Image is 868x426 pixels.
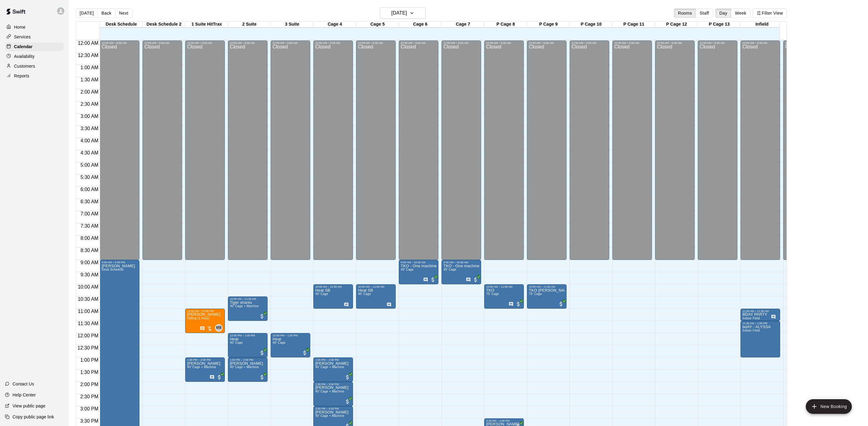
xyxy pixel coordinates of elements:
span: Mike Badala [218,324,222,332]
span: 1:00 AM [79,65,100,70]
span: 5:30 AM [79,175,100,180]
div: 10:00 AM – 11:00 AM: Heat SB [356,284,396,309]
div: Closed [529,44,565,262]
div: Cage 7 [441,22,484,27]
div: 9:00 AM – 10:00 AM: TKO - One machine [441,260,481,284]
div: Closed [358,44,394,262]
p: Copy public page link [13,414,54,420]
div: 2 Suite [228,22,271,27]
div: Closed [401,44,437,262]
span: 7:00 AM [79,211,100,216]
span: All customers have paid [473,277,479,283]
div: 12:00 PM – 1:00 PM: Heat [228,333,268,357]
div: 11:30 AM – 1:00 PM [742,322,778,325]
button: Week [731,9,750,18]
p: Contact Us [13,381,34,387]
div: P Cage 10 [570,22,612,27]
div: 12:00 AM – 9:00 AM [571,41,607,44]
div: Closed [657,44,693,262]
div: 12:00 AM – 9:00 AM: Closed [100,41,139,260]
span: All customers have paid [259,313,265,319]
div: 1 Suite HitTrax [185,22,228,27]
div: 12:00 AM – 9:00 AM: Closed [698,41,737,260]
a: Calendar [5,42,64,51]
button: [DATE] [76,9,98,18]
span: 6:00 AM [79,187,100,192]
p: Home [14,24,26,30]
div: 10:00 AM – 11:00 AM [529,285,565,288]
span: 40' Cage [230,341,243,344]
span: 10:30 AM [76,296,100,302]
div: 12:00 AM – 9:00 AM: Closed [570,41,609,260]
span: 40' Cage [401,268,413,271]
span: 12:00 AM [76,41,100,46]
div: 12:00 AM – 9:00 AM [230,41,266,44]
div: 12:00 AM – 9:00 AM [443,41,479,44]
span: 40’ Cage + Machine [187,365,216,369]
span: Hitting (1 Hour) [187,317,209,320]
span: 8:00 AM [79,236,100,241]
div: 3 Suite [271,22,313,27]
span: 12:00 PM [76,333,100,338]
div: 11:30 AM – 1:00 PM: bdAY - ALYSSA [740,321,780,357]
div: 10:30 AM – 11:30 AM: Tiger sharks [228,296,268,321]
div: 12:00 AM – 9:00 AM [700,41,736,44]
div: 9:00 AM – 5:00 PM [102,261,138,264]
p: View public page [13,403,45,409]
span: Indoor Field [742,317,760,320]
span: MB [216,325,222,331]
div: Closed [144,44,180,262]
a: Availability [5,52,64,61]
div: 12:00 AM – 9:00 AM: Closed [313,41,353,260]
button: Day [715,9,731,18]
div: 12:00 AM – 9:00 AM: Closed [612,41,652,260]
div: Closed [742,44,778,262]
span: All customers have paid [515,301,521,307]
div: Closed [102,44,138,262]
div: 10:00 AM – 11:00 AM [315,285,351,288]
span: 1:30 PM [79,370,100,375]
span: All customers have paid [302,350,308,356]
div: Closed [187,44,223,262]
div: 12:00 AM – 9:00 AM: Closed [399,41,438,260]
button: Filter View [753,9,787,18]
div: 12:00 AM – 9:00 AM: Closed [655,41,695,260]
span: Desk Schedule [102,268,124,271]
div: 11:00 AM – 12:00 PM [187,310,223,313]
p: Customers [14,63,35,69]
div: 12:00 AM – 9:00 AM: Closed [142,41,182,260]
span: 40’ Cage + Machine [230,365,259,369]
div: Desk Schedule [100,22,142,27]
span: 1:00 PM [79,357,100,363]
div: 12:00 AM – 9:00 AM [401,41,437,44]
button: Next [115,9,132,18]
div: Closed [230,44,266,262]
div: 9:00 AM – 10:00 AM: TKO - One machine [399,260,438,284]
div: 2:00 PM – 3:00 PM: 40’ Cage + Machine [313,382,353,406]
span: 40' Cage [315,292,328,296]
div: Closed [614,44,650,262]
div: 3:30 PM – 4:00 PM [486,419,522,422]
div: 12:00 AM – 9:00 AM [102,41,138,44]
span: All customers have paid [259,374,265,380]
a: Customers [5,62,64,71]
div: 1:00 PM – 2:00 PM [187,358,223,361]
span: 3:30 AM [79,126,100,131]
div: 12:00 AM – 9:00 AM [785,41,821,44]
span: 40' Cage [358,292,371,296]
div: 12:00 AM – 9:00 AM [315,41,351,44]
span: 8:30 AM [79,248,100,253]
div: 9:00 AM – 10:00 AM [401,261,437,264]
span: 4:30 AM [79,150,100,155]
span: 40’ Cage + Machine [315,414,344,417]
div: 12:00 AM – 9:00 AM: Closed [185,41,225,260]
span: All customers have paid [344,374,351,380]
div: 12:00 AM – 9:00 AM [187,41,223,44]
div: 1:00 PM – 2:00 PM [315,358,351,361]
div: Infield [740,22,783,27]
a: Services [5,32,64,41]
span: All customers have paid [558,301,564,307]
div: 12:00 AM – 9:00 AM: Closed [271,41,310,260]
div: 12:00 AM – 9:00 AM [529,41,565,44]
